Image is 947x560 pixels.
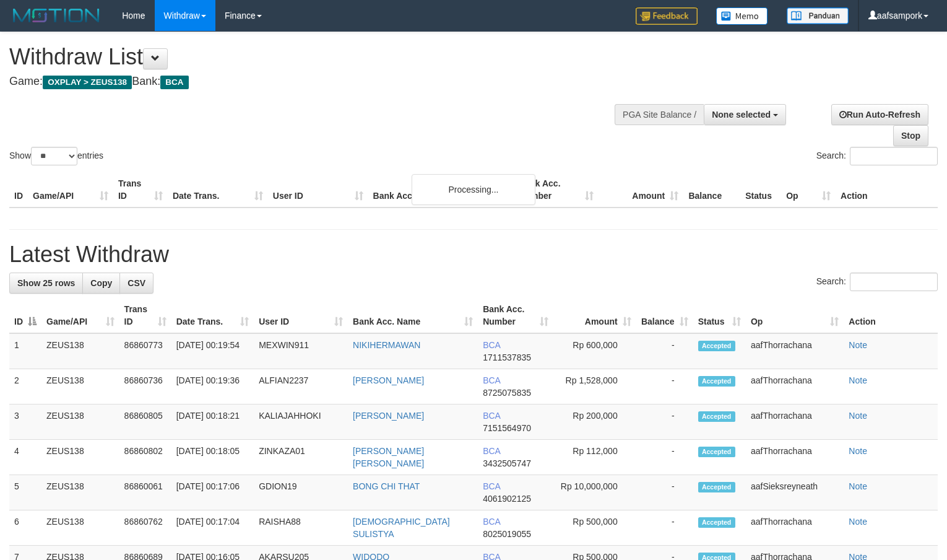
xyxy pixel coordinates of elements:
[160,76,188,89] span: BCA
[553,475,636,510] td: Rp 10,000,000
[9,475,41,510] td: 5
[9,440,41,475] td: 4
[698,447,735,457] span: Accepted
[712,110,771,120] span: None selected
[844,298,938,333] th: Action
[353,446,424,468] a: [PERSON_NAME] [PERSON_NAME]
[746,298,844,333] th: Op: activate to sort column ascending
[746,510,844,546] td: aafThorrachana
[119,298,171,333] th: Trans ID: activate to sort column ascending
[746,369,844,405] td: aafThorrachana
[636,440,693,475] td: -
[17,278,75,288] span: Show 25 rows
[636,510,693,546] td: -
[41,298,119,333] th: Game/API: activate to sort column ascending
[636,298,693,333] th: Balance: activate to sort column ascending
[41,405,119,440] td: ZEUS138
[254,333,348,369] td: MEXWIN911
[746,475,844,510] td: aafSieksreyneath
[553,333,636,369] td: Rp 600,000
[615,104,704,125] div: PGA Site Balance /
[41,510,119,546] td: ZEUS138
[268,172,368,208] th: User ID
[254,510,348,546] td: RAISHA88
[171,405,254,440] td: [DATE] 00:18:21
[168,172,268,208] th: Date Trans.
[41,333,119,369] td: ZEUS138
[483,411,500,421] span: BCA
[119,273,154,294] a: CSV
[483,517,500,527] span: BCA
[353,375,424,385] a: [PERSON_NAME]
[849,411,867,421] a: Note
[746,440,844,475] td: aafThorrachana
[41,440,119,475] td: ZEUS138
[483,529,531,539] span: Copy 8025019055 to clipboard
[119,405,171,440] td: 86860805
[254,440,348,475] td: ZINKAZA01
[704,104,786,125] button: None selected
[171,440,254,475] td: [DATE] 00:18:05
[716,7,768,25] img: Button%20Memo.svg
[636,405,693,440] td: -
[171,510,254,546] td: [DATE] 00:17:04
[483,340,500,350] span: BCA
[698,482,735,492] span: Accepted
[483,375,500,385] span: BCA
[816,147,938,165] label: Search:
[483,352,531,362] span: Copy 1711537835 to clipboard
[746,405,844,440] td: aafThorrachana
[636,475,693,510] td: -
[82,273,120,294] a: Copy
[553,510,636,546] td: Rp 500,000
[849,375,867,385] a: Note
[254,369,348,405] td: ALFIAN2237
[9,273,83,294] a: Show 25 rows
[41,369,119,405] td: ZEUS138
[128,278,145,288] span: CSV
[171,475,254,510] td: [DATE] 00:17:06
[9,333,41,369] td: 1
[636,333,693,369] td: -
[850,147,938,165] input: Search:
[816,273,938,291] label: Search:
[514,172,599,208] th: Bank Acc. Number
[483,458,531,468] span: Copy 3432505747 to clipboard
[787,7,849,24] img: panduan.png
[368,172,514,208] th: Bank Acc. Name
[348,298,478,333] th: Bank Acc. Name: activate to sort column ascending
[9,45,619,69] h1: Withdraw List
[254,475,348,510] td: GDION19
[893,125,928,146] a: Stop
[483,423,531,433] span: Copy 7151564970 to clipboard
[41,475,119,510] td: ZEUS138
[636,369,693,405] td: -
[119,475,171,510] td: 86860061
[740,172,781,208] th: Status
[43,76,132,89] span: OXPLAY > ZEUS138
[353,411,424,421] a: [PERSON_NAME]
[254,405,348,440] td: KALIAJAHHOKI
[171,333,254,369] td: [DATE] 00:19:54
[781,172,836,208] th: Op
[412,174,535,205] div: Processing...
[850,273,938,291] input: Search:
[698,411,735,422] span: Accepted
[483,481,500,491] span: BCA
[483,446,500,456] span: BCA
[119,369,171,405] td: 86860736
[836,172,938,208] th: Action
[119,510,171,546] td: 86860762
[9,510,41,546] td: 6
[9,405,41,440] td: 3
[31,147,77,165] select: Showentries
[353,340,420,350] a: NIKIHERMAWAN
[254,298,348,333] th: User ID: activate to sort column ascending
[483,388,531,398] span: Copy 8725075835 to clipboard
[693,298,746,333] th: Status: activate to sort column ascending
[9,172,28,208] th: ID
[9,6,103,25] img: MOTION_logo.png
[849,517,867,527] a: Note
[171,369,254,405] td: [DATE] 00:19:36
[119,440,171,475] td: 86860802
